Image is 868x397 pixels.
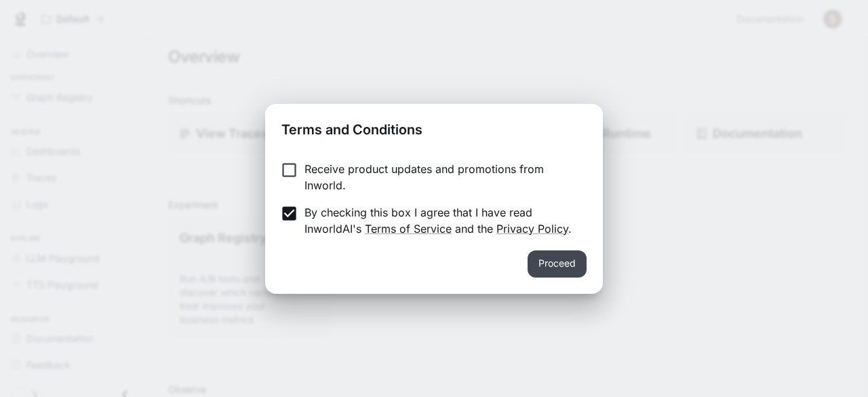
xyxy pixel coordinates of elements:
[496,222,568,235] a: Privacy Policy
[265,104,603,150] h2: Terms and Conditions
[365,222,452,235] a: Terms of Service
[528,250,587,278] button: Proceed
[304,204,576,237] p: By checking this box I agree that I have read InworldAI's and the .
[304,161,576,193] p: Receive product updates and promotions from Inworld.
